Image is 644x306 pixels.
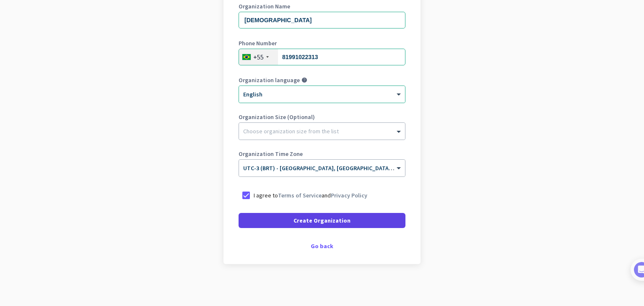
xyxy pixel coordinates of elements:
[331,192,367,199] a: Privacy Policy
[239,3,405,9] label: Organization Name
[239,40,405,46] label: Phone Number
[301,77,307,83] i: help
[239,213,405,228] button: Create Organization
[239,114,405,120] label: Organization Size (Optional)
[254,191,367,200] p: I agree to and
[239,49,405,65] input: 11 2345-6789
[253,53,264,61] div: +55
[239,77,300,83] label: Organization language
[239,243,405,249] div: Go back
[239,151,405,157] label: Organization Time Zone
[293,216,351,225] span: Create Organization
[278,192,322,199] a: Terms of Service
[239,12,405,29] input: What is the name of your organization?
